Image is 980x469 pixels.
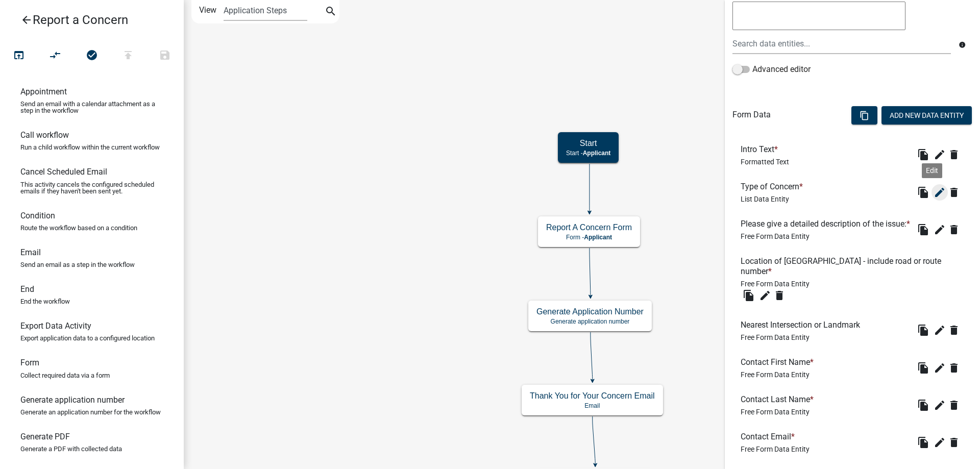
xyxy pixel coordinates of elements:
[934,224,946,236] i: edit
[948,221,964,238] button: delete
[934,436,946,449] i: edit
[932,184,948,201] button: edit
[741,357,818,367] h6: Contact First Name
[146,45,183,67] button: Save
[915,322,932,338] button: file_copy
[934,186,946,199] i: edit
[917,324,929,336] i: file_copy
[934,149,946,161] i: edit
[934,399,946,411] i: edit
[583,150,611,157] span: Applicant
[915,221,932,238] button: file_copy
[948,224,960,236] i: delete
[741,371,810,379] span: Free Form Data Entity
[948,322,964,338] button: delete
[741,394,818,404] h6: Contact Last Name
[20,298,70,305] p: End the workflow
[50,49,62,63] i: compare_arrows
[20,284,34,294] h6: End
[773,287,790,304] button: delete
[759,289,771,302] i: edit
[110,45,146,67] button: Publish
[948,362,960,374] i: delete
[881,106,972,125] button: Add New Data Entity
[741,287,757,304] button: file_copy
[741,232,810,240] span: Free Form Data Entity
[851,106,877,125] button: content_copy
[741,195,789,203] span: List Data Entity
[932,322,948,338] button: edit
[20,358,39,367] h6: Form
[934,362,946,374] i: edit
[20,130,69,140] h6: Call workflow
[1,45,183,69] div: Workflow actions
[1,45,37,67] button: Test Workflow
[922,163,942,178] div: Edit
[741,432,810,441] h6: Contact Email
[566,150,610,157] p: Start -
[948,184,964,201] wm-modal-confirm: Delete
[20,101,163,114] p: Send an email with a calendar attachment as a step in the workflow
[948,399,960,411] i: delete
[122,49,134,63] i: publish
[20,248,41,257] h6: Email
[546,223,632,232] h5: Report A Concern Form
[948,360,964,376] button: delete
[741,144,789,154] h6: Intro Text
[732,33,951,54] input: Search data entities...
[741,280,810,288] span: Free Form Data Entity
[566,138,610,148] h5: Start
[948,436,960,449] i: delete
[743,289,755,302] i: file_copy
[20,446,122,452] p: Generate a PDF with collected data
[948,397,964,413] button: delete
[932,397,948,413] button: edit
[932,146,948,163] button: edit
[732,63,811,76] label: Advanced editor
[536,307,644,316] h5: Generate Application Number
[948,360,964,376] wm-modal-confirm: Delete
[584,234,612,241] span: Applicant
[20,335,155,341] p: Export application data to a configured location
[37,45,73,67] button: Auto Layout
[915,184,932,201] button: file_copy
[741,320,864,330] h6: Nearest Intersection or Landmark
[20,432,70,441] h6: Generate PDF
[323,4,339,20] button: search
[948,322,964,338] wm-modal-confirm: Delete
[917,399,929,411] i: file_copy
[917,149,929,161] i: file_copy
[948,434,964,451] button: delete
[20,372,110,379] p: Collect required data via a form
[915,360,932,376] button: file_copy
[741,445,810,453] span: Free Form Data Entity
[948,146,964,163] wm-modal-confirm: Delete
[851,112,877,120] wm-modal-confirm: Bulk Actions
[917,362,929,374] i: file_copy
[20,261,135,268] p: Send an email as a step in the workflow
[536,318,644,325] p: Generate application number
[159,49,171,63] i: save
[20,395,125,405] h6: Generate application number
[325,5,337,19] i: search
[20,87,67,96] h6: Appointment
[741,182,807,191] h6: Type of Concern
[948,221,964,238] wm-modal-confirm: Delete
[915,434,932,451] button: file_copy
[915,146,932,163] button: file_copy
[732,110,771,119] h6: Form Data
[917,186,929,199] i: file_copy
[741,158,789,166] span: Formatted Text
[932,434,948,451] button: edit
[741,408,810,416] span: Free Form Data Entity
[741,333,810,341] span: Free Form Data Entity
[757,287,773,304] button: edit
[959,41,966,48] i: info
[530,402,655,409] p: Email
[20,321,91,331] h6: Export Data Activity
[948,146,964,163] button: delete
[20,14,33,28] i: arrow_back
[860,111,869,120] i: content_copy
[8,8,167,32] a: Report a Concern
[915,397,932,413] button: file_copy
